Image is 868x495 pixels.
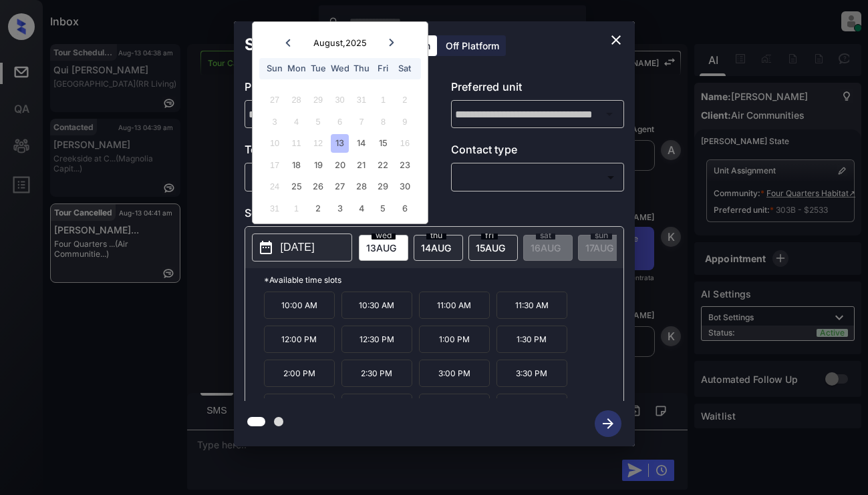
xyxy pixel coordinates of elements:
p: 2:30 PM [341,360,412,387]
span: fri [481,231,498,239]
div: Not available Sunday, August 3rd, 2025 [266,113,284,131]
p: *Available time slots [264,268,623,292]
span: 15 AUG [476,242,505,254]
div: Choose Friday, September 5th, 2025 [374,199,392,217]
div: Not available Wednesday, July 30th, 2025 [331,91,349,109]
div: Not available Thursday, July 31st, 2025 [352,91,370,109]
p: [DATE] [281,239,315,256]
div: Choose Thursday, August 21st, 2025 [352,156,370,174]
div: Not available Thursday, August 7th, 2025 [352,113,370,131]
div: Not available Sunday, August 31st, 2025 [266,199,284,217]
p: Preferred unit [451,79,624,100]
button: close [603,27,629,53]
div: Sat [396,59,414,77]
div: Tue [309,59,327,77]
p: 5:30 PM [496,394,567,421]
div: Choose Tuesday, August 26th, 2025 [309,177,327,195]
p: 10:00 AM [264,292,335,319]
div: Not available Sunday, July 27th, 2025 [266,91,284,109]
p: Preferred community [245,79,418,100]
div: Not available Monday, August 11th, 2025 [287,134,305,152]
div: Choose Saturday, September 6th, 2025 [396,199,414,217]
p: 4:00 PM [264,394,335,421]
div: Not available Tuesday, July 29th, 2025 [309,91,327,109]
p: 3:00 PM [419,360,490,387]
div: Not available Saturday, August 16th, 2025 [396,134,414,152]
div: Choose Wednesday, August 27th, 2025 [331,177,349,195]
p: 11:30 AM [496,292,567,319]
button: [DATE] [252,233,352,262]
div: Not available Tuesday, August 5th, 2025 [309,113,327,131]
p: 5:00 PM [419,394,490,421]
div: Choose Thursday, August 14th, 2025 [352,134,370,152]
div: Choose Thursday, August 28th, 2025 [352,177,370,195]
p: 1:30 PM [496,326,567,353]
div: Choose Monday, August 18th, 2025 [287,156,305,174]
div: Not available Monday, September 1st, 2025 [287,199,305,217]
div: Mon [287,59,305,77]
div: Not available Wednesday, August 6th, 2025 [331,113,349,131]
p: 3:30 PM [496,360,567,387]
div: Choose Tuesday, August 19th, 2025 [309,156,327,174]
div: Choose Wednesday, September 3rd, 2025 [331,199,349,217]
p: 12:00 PM [264,326,335,353]
div: Choose Friday, August 15th, 2025 [374,134,392,152]
div: Choose Saturday, August 23rd, 2025 [396,156,414,174]
p: 1:00 PM [419,326,490,353]
span: 13 AUG [366,242,396,254]
div: Choose Wednesday, August 13th, 2025 [331,134,349,152]
p: Tour type [245,141,418,163]
div: Thu [352,59,370,77]
div: Wed [331,59,349,77]
div: Choose Wednesday, August 20th, 2025 [331,156,349,174]
p: 2:00 PM [264,360,335,387]
div: Not available Monday, August 4th, 2025 [287,113,305,131]
div: Not available Friday, August 1st, 2025 [374,91,392,109]
div: Not available Sunday, August 10th, 2025 [266,134,284,152]
div: Off Platform [439,35,506,56]
div: Not available Tuesday, August 12th, 2025 [309,134,327,152]
p: 10:30 AM [341,292,412,319]
div: Fri [374,59,392,77]
p: 12:30 PM [341,326,412,353]
div: Choose Saturday, August 30th, 2025 [396,177,414,195]
p: Contact type [451,141,624,163]
div: Not available Saturday, August 2nd, 2025 [396,91,414,109]
div: Choose Thursday, September 4th, 2025 [352,199,370,217]
span: thu [426,231,446,239]
div: Choose Monday, August 25th, 2025 [287,177,305,195]
div: date-select [468,235,518,261]
div: date-select [359,235,408,261]
div: Not available Sunday, August 17th, 2025 [266,156,284,174]
p: 11:00 AM [419,292,490,319]
div: In Person [248,166,414,188]
div: Choose Friday, August 22nd, 2025 [374,156,392,174]
div: Not available Sunday, August 24th, 2025 [266,177,284,195]
h2: Schedule Tour [234,21,370,68]
div: Choose Tuesday, September 2nd, 2025 [309,199,327,217]
div: date-select [414,235,463,261]
div: Not available Friday, August 8th, 2025 [374,113,392,131]
div: month 2025-08 [257,89,423,219]
div: Sun [266,59,284,77]
span: 14 AUG [421,242,451,254]
div: Choose Friday, August 29th, 2025 [374,177,392,195]
div: Not available Monday, July 28th, 2025 [287,91,305,109]
p: 4:30 PM [341,394,412,421]
p: Select slot [245,205,624,226]
div: Not available Saturday, August 9th, 2025 [396,113,414,131]
button: btn-next [587,406,629,441]
span: wed [372,231,396,239]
